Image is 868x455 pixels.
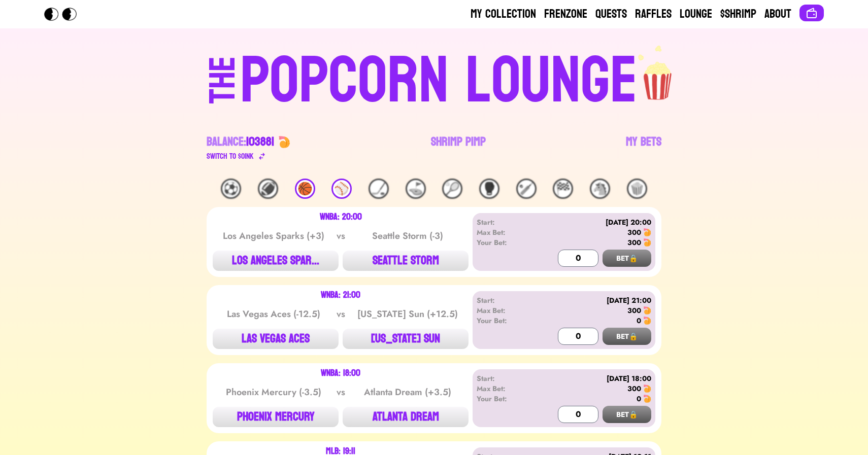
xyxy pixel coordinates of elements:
div: Balance: [207,134,274,150]
a: Frenzone [544,6,587,22]
button: BET🔒 [603,406,651,423]
div: 300 [627,227,641,237]
div: Max Bet: [477,227,535,237]
div: ⛳️ [406,179,426,199]
span: 103881 [246,131,274,153]
img: 🍤 [643,384,651,393]
button: PHOENIX MERCURY [213,407,339,427]
div: WNBA: 18:00 [321,369,360,377]
div: 🏏 [516,179,537,199]
div: 300 [627,305,641,316]
div: 🏈 [258,179,278,199]
a: $Shrimp [720,6,756,22]
div: Your Bet: [477,237,535,248]
div: Las Vegas Aces (-12.5) [222,307,325,321]
div: Start: [477,373,535,383]
div: vs [335,229,347,243]
div: 0 [637,394,641,404]
div: Your Bet: [477,394,535,404]
button: LOS ANGELES SPAR... [213,251,339,271]
img: 🍤 [643,395,651,403]
a: THEPOPCORN LOUNGEpopcorn [121,45,747,114]
div: [DATE] 18:00 [535,373,651,383]
div: WNBA: 20:00 [320,213,362,221]
div: [US_STATE] Sun (+12.5) [356,307,459,321]
div: POPCORN LOUNGE [240,49,638,114]
div: [DATE] 20:00 [535,217,651,227]
div: ⚽️ [221,179,241,199]
button: LAS VEGAS ACES [213,329,339,349]
a: My Collection [471,6,536,22]
div: 🍿 [627,179,647,199]
button: BET🔒 [603,250,651,267]
button: SEATTLE STORM [343,251,469,271]
img: 🍤 [278,136,290,148]
button: BET🔒 [603,328,651,345]
div: 300 [627,237,641,248]
div: Seattle Storm (-3) [356,229,459,243]
div: Max Bet: [477,305,535,316]
div: 🏁 [553,179,573,199]
img: 🍤 [643,228,651,236]
div: 0 [637,316,641,326]
div: Start: [477,217,535,227]
div: vs [335,385,347,399]
div: [DATE] 21:00 [535,295,651,305]
div: 🏒 [369,179,389,199]
div: Start: [477,295,535,305]
img: 🍤 [643,238,651,247]
button: ATLANTA DREAM [343,407,469,427]
a: About [764,6,791,22]
div: Phoenix Mercury (-3.5) [222,385,325,399]
div: ⚾️ [331,179,352,199]
img: 🍤 [643,306,651,314]
div: 🏀 [295,179,315,199]
img: 🍤 [643,317,651,325]
button: [US_STATE] SUN [343,329,469,349]
img: Connect wallet [806,7,818,19]
a: Lounge [680,6,712,22]
div: Los Angeles Sparks (+3) [222,229,325,243]
a: Raffles [635,6,672,22]
div: 🐴 [590,179,610,199]
div: 🥊 [479,179,499,199]
div: Your Bet: [477,316,535,326]
a: Quests [595,6,627,22]
div: Atlanta Dream (+3.5) [356,385,459,399]
div: WNBA: 21:00 [321,291,360,299]
img: popcorn [638,45,679,101]
img: Popcorn [44,8,85,21]
a: My Bets [626,134,661,162]
div: vs [335,307,347,321]
div: 300 [627,383,641,394]
div: 🎾 [442,179,462,199]
div: Switch to $ OINK [207,150,254,162]
div: Max Bet: [477,383,535,394]
div: THE [205,56,241,124]
a: Shrimp Pimp [431,134,486,162]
